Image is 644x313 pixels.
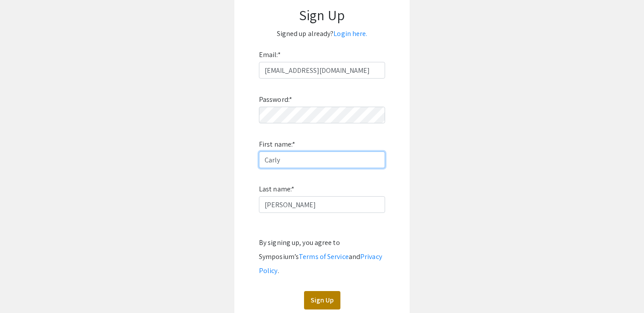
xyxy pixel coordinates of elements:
[259,182,294,196] label: Last name:
[243,7,401,23] h1: Sign Up
[333,29,367,38] a: Login here.
[259,252,382,275] a: Privacy Policy
[259,137,295,151] label: First name:
[243,27,401,41] p: Signed up already?
[304,291,340,309] button: Sign Up
[7,273,37,306] iframe: Chat
[259,48,281,62] label: Email:
[299,252,349,261] a: Terms of Service
[259,93,292,107] label: Password:
[259,236,385,278] div: By signing up, you agree to Symposium’s and .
